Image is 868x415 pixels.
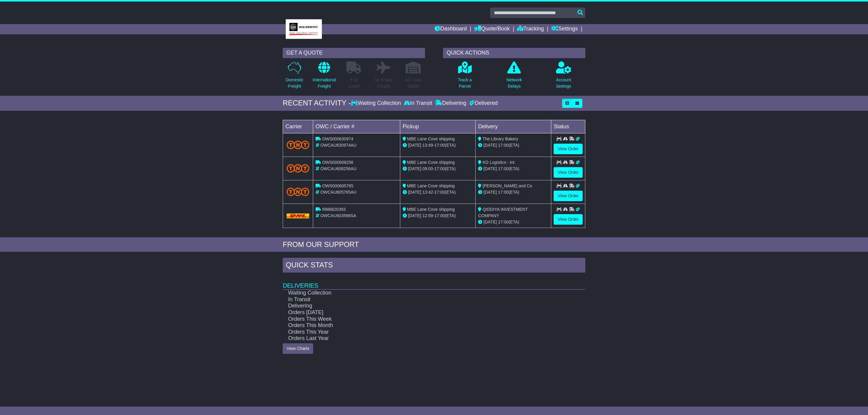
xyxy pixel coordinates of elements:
span: 17:00 [434,213,445,218]
p: Domestic Freight [286,77,303,89]
span: OWCAU630974AU [320,143,357,148]
span: 17:00 [434,166,445,171]
span: OWS000630974 [322,136,354,141]
span: [DATE] [483,143,497,148]
td: Orders This Year [283,329,556,335]
div: (ETA) [478,166,549,172]
span: [DATE] [483,190,497,195]
span: MBE Lane Cove shipping [407,136,455,141]
div: Waiting Collection [351,100,402,107]
span: [DATE] [408,213,421,218]
span: [DATE] [408,143,421,148]
span: 17:00 [434,143,445,148]
span: OWCAU605765AU [320,190,357,195]
a: Quote/Book [474,24,510,34]
div: (ETA) [478,219,549,225]
div: (ETA) [478,189,549,195]
a: View Order [554,214,583,225]
td: Deliveries [283,274,585,289]
td: Orders This Month [283,322,556,329]
p: Track a Parcel [458,77,472,89]
p: International Freight [313,77,336,89]
span: 12:59 [423,213,433,218]
img: MBE Lane Cove [286,19,322,39]
p: Network Delays [506,77,522,89]
div: - (ETA) [403,189,473,195]
span: 17:00 [498,190,508,195]
a: Track aParcel [458,61,472,93]
td: Status [551,120,585,133]
a: Dashboard [435,24,467,34]
img: TNT_Domestic.png [287,141,309,149]
td: Carrier [283,120,313,133]
img: DHL.png [287,214,309,218]
td: Orders This Week [283,316,556,323]
span: 17:00 [498,220,508,224]
a: NetworkDelays [506,61,522,93]
span: QIDDIYA INVESTMENT COMPANY [478,207,528,218]
a: Tracking [517,24,544,34]
span: [DATE] [483,166,497,171]
p: Account Settings [556,77,571,89]
td: Orders Last Year [283,335,556,342]
div: - (ETA) [403,166,473,172]
div: In Transit [402,100,434,107]
span: 8986820393 [322,207,346,212]
td: OWC / Carrier # [313,120,400,133]
div: GET A QUOTE [283,48,425,58]
a: DomesticFreight [285,61,303,93]
img: TNT_Domestic.png [287,164,309,172]
div: Delivered [468,100,498,107]
a: Settings [551,24,578,34]
div: - (ETA) [403,213,473,219]
span: [DATE] [408,166,421,171]
span: [PERSON_NAME] and Co [483,183,532,188]
span: OWCAU603566SA [320,213,356,218]
span: MBE Lane Cove shipping [407,183,455,188]
p: Air & Sea Freight [375,77,392,89]
td: Pickup [400,120,476,133]
span: MBE Lane Cove shipping [407,160,455,165]
div: QUICK ACTIONS [443,48,585,58]
a: InternationalFreight [312,61,336,93]
div: Delivering [434,100,468,107]
span: The Library Bakery [483,136,518,141]
a: AccountSettings [556,61,572,93]
span: KD Logistics - Int [483,160,514,165]
span: 17:00 [498,166,508,171]
p: Air / Sea Depot [405,77,421,89]
td: Orders [DATE] [283,309,556,316]
span: OWCAU608256AU [320,166,357,171]
td: Waiting Collection [283,289,556,296]
span: 17:00 [498,143,508,148]
span: 13:42 [423,190,433,195]
a: View Order [554,167,583,178]
div: FROM OUR SUPPORT [283,240,585,249]
span: 17:00 [434,190,445,195]
a: View Charts [283,343,313,354]
div: (ETA) [478,142,549,148]
span: [DATE] [483,220,497,224]
td: In Transit [283,296,556,303]
span: OWS000608256 [322,160,354,165]
div: Quick Stats [283,258,585,274]
div: - (ETA) [403,142,473,148]
span: MBE Lane Cove shipping [407,207,455,212]
span: 09:00 [423,166,433,171]
a: View Order [554,144,583,154]
span: OWS000605765 [322,183,354,188]
a: View Order [554,191,583,201]
img: TNT_Domestic.png [287,188,309,196]
td: Delivering [283,303,556,309]
span: 13:49 [423,143,433,148]
p: Full Loads [346,77,361,89]
td: Delivery [476,120,551,133]
span: [DATE] [408,190,421,195]
div: RECENT ACTIVITY - [283,99,351,108]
